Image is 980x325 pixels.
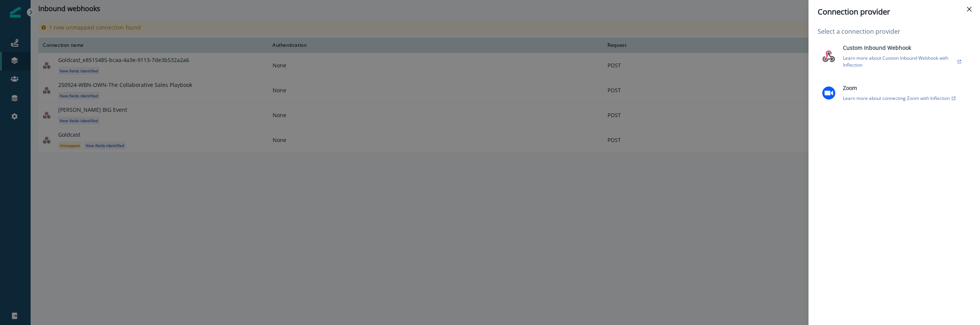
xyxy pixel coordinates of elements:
p: Learn more about connecting Zoom with Inflection [843,95,950,102]
div: Connection provider [818,6,971,18]
p: Custom Inbound Webhook [843,44,911,52]
p: Zoom [843,84,857,92]
img: generic inbound webhook [822,50,835,63]
button: Close [963,3,975,15]
p: Learn more about Custom Inbound Webhook with Inflection [843,55,955,69]
img: zoom [822,87,835,100]
p: Select a connection provider [818,27,971,36]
